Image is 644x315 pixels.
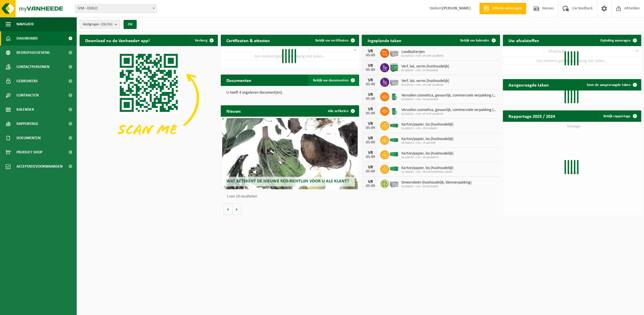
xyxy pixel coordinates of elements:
[587,83,631,87] span: Toon de aangevraagde taken
[16,159,62,174] span: Acceptatievoorwaarden
[364,141,376,145] div: 05-09
[401,156,453,159] span: 02-009278 - IVM - CP NAZARETH
[83,20,112,29] span: Vestigingen
[456,35,499,46] a: Bekijk uw kalender
[80,46,218,150] img: Download de VHEPlus App
[401,122,453,127] span: Karton/papier, los (huishoudelijk)
[600,39,631,42] span: Ophaling aanvragen
[101,22,112,26] count: (26/26)
[309,75,359,86] a: Bekijk uw documenten
[364,107,376,112] div: VR
[221,75,257,86] h2: Documenten
[75,5,157,13] span: IVM - EEKLO
[389,77,399,87] img: PB-LB-0680-HPE-GY-11
[582,79,641,90] a: Toon de aangevraagde taken
[401,93,497,98] span: Vervallen cosmetica, gevaarlijk, commerciele verpakking (huishoudelijk)
[599,110,641,122] a: Bekijk rapportage
[389,166,399,171] img: HK-XC-40-GN-00
[364,126,376,130] div: 05-09
[401,170,453,174] span: 02-009281 - IVM - CP SINT-MARTENS-LATEM
[364,184,376,188] div: 05-09
[364,68,376,72] div: 05-09
[401,137,453,141] span: Karton/papier, los (huishoudelijk)
[389,152,399,157] img: HK-XC-40-GN-00
[323,105,359,117] a: Alle artikelen
[401,166,453,170] span: Karton/papier, los (huishoudelijk)
[364,136,376,141] div: VR
[364,112,376,116] div: 05-09
[364,63,376,68] div: VR
[16,145,42,159] span: Product Shop
[226,195,356,199] p: 1 van 10 resultaten
[313,79,349,82] span: Bekijk uw documenten
[364,180,376,184] div: VR
[16,102,34,117] span: Kalender
[221,105,246,116] h2: Nieuws
[401,151,453,156] span: Karton/papier, los (huishoudelijk)
[75,4,157,13] span: IVM - EEKLO
[16,46,50,60] span: Bedrijfsgegevens
[389,91,399,101] img: PB-OT-0200-MET-00-02
[401,185,471,188] span: 02-009267 - IVM - CP ASSENEDE
[195,39,207,42] span: Verberg
[16,88,39,102] span: Contracten
[226,179,349,184] span: Wat betekent de nieuwe RED-richtlijn voor u als klant?
[479,3,526,14] a: Offerte aanvragen
[389,48,399,57] img: PB-LB-0680-HPE-GY-11
[389,178,399,188] img: PB-LB-0680-HPE-GY-11
[389,62,399,73] img: PB-HB-1400-HPE-GN-11
[401,83,449,87] span: 02-010722 - IVM - CP SINT LAUREINS
[16,74,38,88] span: Gebruikers
[124,20,137,29] button: OK
[190,35,217,46] button: Verberg
[16,31,38,46] span: Dashboard
[364,53,376,57] div: 05-09
[80,20,120,28] button: Vestigingen(26/26)
[389,123,399,128] img: HK-XC-30-GN-00
[401,127,453,130] span: 02-009271 - IVM - CP EVERGEM
[233,203,241,215] button: Volgende
[222,118,358,189] a: Wat betekent de nieuwe RED-richtlijn voor u als klant?
[226,91,353,95] p: U heeft 4 ongelezen document(en).
[401,180,471,185] span: Smeerolieën (huishoudelijk, kleinverpakking)
[311,35,359,46] a: Bekijk uw certificaten
[16,60,49,74] span: Contactpersonen
[503,110,560,122] h2: Rapportage 2025 / 2024
[80,35,155,46] h2: Download nu de Vanheede+ app!
[362,35,407,46] h2: Ingeplande taken
[364,165,376,170] div: VR
[315,39,349,42] span: Bekijk uw certificaten
[16,117,38,131] span: Rapportage
[401,112,497,116] span: 02-010722 - IVM - CP SINT LAUREINS
[401,141,453,145] span: 02-009272 - IVM - CP GAVERE
[389,137,399,142] img: HK-XC-30-GN-00
[401,98,497,101] span: 02-009267 - IVM - CP ASSENEDE
[401,54,443,58] span: 02-010722 - IVM - CP SINT LAUREINS
[389,106,399,116] img: PB-OT-0200-MET-00-02
[364,122,376,126] div: VR
[364,78,376,83] div: VR
[364,151,376,155] div: VR
[364,83,376,87] div: 05-09
[596,35,641,46] a: Ophaling aanvragen
[364,49,376,53] div: VR
[503,79,554,90] h2: Aangevraagde taken
[364,170,376,174] div: 05-09
[491,6,523,11] span: Offerte aanvragen
[401,69,449,72] span: 02-009267 - IVM - CP ASSENEDE
[401,64,449,69] span: Verf, lak, vernis (huishoudelijk)
[442,6,471,11] strong: [PERSON_NAME]
[16,131,41,145] span: Documenten
[364,92,376,97] div: VR
[224,203,233,215] button: Vorige
[401,79,449,83] span: Verf, lak, vernis (huishoudelijk)
[401,50,443,54] span: Loodbatterijen
[503,35,545,46] h2: Uw afvalstoffen
[16,17,34,31] span: Navigatie
[364,97,376,101] div: 05-09
[460,39,489,42] span: Bekijk uw kalender
[221,35,276,46] h2: Certificaten & attesten
[364,155,376,159] div: 05-09
[401,108,497,112] span: Vervallen cosmetica, gevaarlijk, commerciele verpakking (huishoudelijk)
